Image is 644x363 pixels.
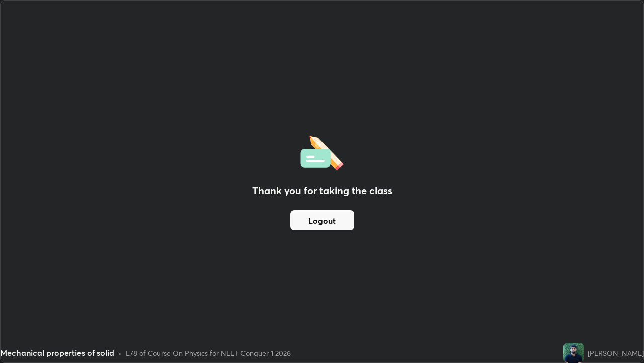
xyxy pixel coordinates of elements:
[290,210,354,230] button: Logout
[300,133,344,171] img: offlineFeedback.1438e8b3.svg
[252,183,392,198] h2: Thank you for taking the class
[126,348,291,358] div: L78 of Course On Physics for NEET Conquer 1 2026
[588,348,644,358] div: [PERSON_NAME]
[563,343,584,363] img: 77ba4126559f4ddba4dd2c35227dad6a.jpg
[118,348,122,358] div: •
